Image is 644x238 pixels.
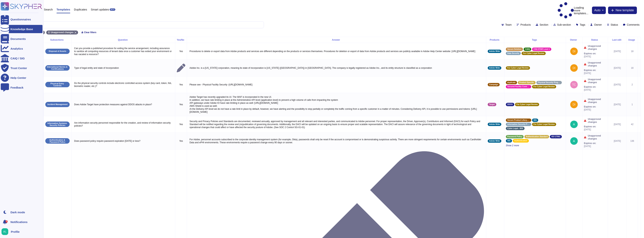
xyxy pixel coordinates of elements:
[506,39,564,41] div: Tags
[507,123,530,125] span: Information Security Policy
[44,8,53,11] span: Search
[526,136,548,138] span: Authentication Standard
[557,23,571,26] span: Sub-section
[594,23,602,26] span: Owner
[45,39,70,41] div: Subsections
[189,82,484,87] p: Please see - Physical Facility Security -[URL][DOMAIN_NAME]
[584,72,596,75] span: [DATE]
[534,86,555,88] span: For Cyber Legal Review
[519,82,534,84] span: Product Specific
[10,37,26,40] div: Documents
[584,85,596,88] span: Expires on:
[1,54,42,62] a: CAIQ / SIG
[610,103,625,106] div: [DATE]
[5,220,8,223] div: 9+
[177,39,185,41] div: Yes/No
[1,74,42,82] a: Help Center
[506,144,564,147] span: Show 2 more
[534,119,537,121] span: SIG
[189,119,484,130] p: Security and Privacy Policies and Standards are documented, reviewed annually, approved by manage...
[628,83,636,86] div: 2
[10,28,33,31] div: Knowledge Base
[10,86,23,89] div: Feedback
[610,50,625,53] div: [DATE]
[489,50,500,52] span: Adobe Wide
[73,81,174,89] p: Do the physical security controls include electronic controlled access system (key card, token, f...
[507,86,530,88] span: Secured Facility Controls
[588,61,606,67] span: Unapproved changes
[594,9,604,12] button: auto
[507,52,519,54] span: Data Security
[47,83,68,87] p: Physical Entry Controls
[628,39,636,41] div: Usage
[588,118,606,124] span: Unapproved changes
[584,105,596,108] span: Expires on:
[570,101,578,108] img: user
[74,8,87,11] span: Duplicates
[1,228,11,236] button: user
[489,84,498,86] span: Campaign
[1,64,42,72] a: Trust Center
[73,46,174,57] p: Can you provide a published procedure for exiting the service arrangement, including assurance to...
[1,44,42,53] a: Analytics
[628,140,636,143] div: 136
[189,49,484,54] p: Procedures to delete or export data from Adobe products and services are different depending on t...
[517,104,538,105] span: For Cyber Legal Review
[47,103,67,105] p: Incident Management
[558,2,590,19] p: Loading more templates...
[73,139,174,143] p: Does password policy require password expiration [DATE] or less?
[11,230,20,233] span: Profile
[584,142,596,145] span: Expires on:
[1,15,42,23] a: Questionnaires
[538,82,560,84] span: Physical Security Program
[1,228,8,235] img: user
[610,140,625,143] div: [DATE]
[189,66,484,70] p: Adobe Inc. is a [US_STATE] corporation, meaning its state of incorporation is [US_STATE] ([GEOGRA...
[588,45,606,51] span: Unapproved changes
[489,123,500,125] span: Adobe Wide
[628,103,636,106] div: 1
[588,98,606,104] span: Unapproved changes
[567,39,581,41] div: Owner
[610,123,625,126] div: [DATE]
[10,57,25,60] div: CAIQ / SIG
[628,66,636,69] div: 18
[1,35,42,43] a: Documents
[47,139,68,143] p: Authentication & Password Policy
[584,128,596,131] span: [DATE]
[507,67,528,69] span: For Cyber Legal Review
[189,95,484,114] p: Adobe Target has recently upgraded its UI. The WAF is incorporated in the new UI. In addition, we...
[611,23,618,26] span: Status
[73,39,174,41] div: Question
[584,108,596,111] span: [DATE]
[15,22,264,28] input: Search by keywords
[551,136,560,138] span: ISO 27001
[489,67,500,69] span: Adobe Wide
[73,66,174,70] p: Type of legal entity and state of incorporation
[514,140,527,142] span: Authentication
[110,8,115,11] div: BETA
[570,64,578,72] img: user
[49,50,66,52] p: Disposal of Assets
[507,104,513,105] span: DDOS
[177,123,185,126] p: Yes
[616,9,634,12] span: New template
[594,9,600,12] span: auto
[610,39,625,41] div: Last edit
[10,47,23,50] div: Analytics
[51,31,74,34] span: Unapproved changes
[177,140,185,143] p: Yes
[1,83,42,92] a: Feedback
[507,119,530,121] span: Secure Product Lifecycle Standard
[507,82,516,84] span: duplicate
[534,48,550,50] span: CSA STAR Level 1
[584,88,596,91] span: [DATE]
[91,8,109,11] span: Smart updates
[608,7,637,14] button: New template
[584,125,596,128] span: Expires on:
[627,23,640,26] span: Comments
[570,48,578,55] img: user
[584,145,596,148] span: [DATE]
[523,52,544,54] span: For Cyber Legal Review
[570,137,578,145] img: user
